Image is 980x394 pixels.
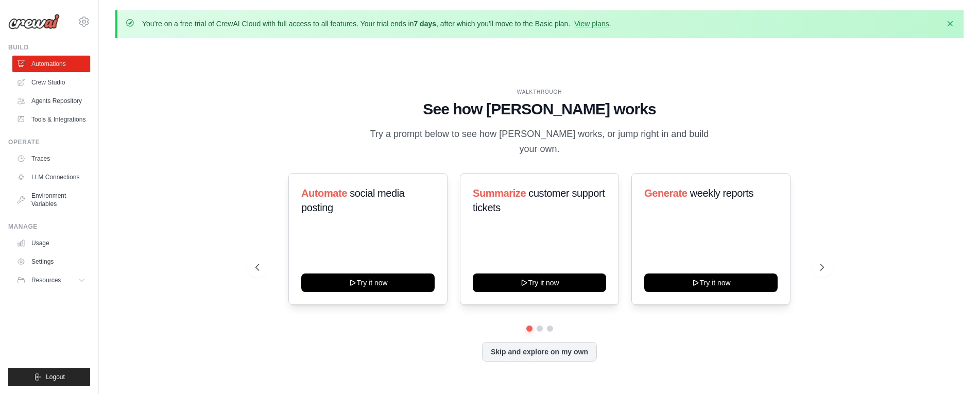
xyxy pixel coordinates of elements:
[574,20,609,28] a: View plans
[12,187,90,212] a: Environment Variables
[12,169,90,185] a: LLM Connections
[301,187,347,199] span: Automate
[301,187,405,213] span: social media posting
[255,88,824,96] div: WALKTHROUGH
[12,235,90,251] a: Usage
[12,253,90,270] a: Settings
[12,111,90,128] a: Tools & Integrations
[8,43,90,52] div: Build
[8,368,90,386] button: Logout
[12,56,90,72] a: Automations
[414,20,436,28] strong: 7 days
[8,138,90,146] div: Operate
[8,222,90,231] div: Manage
[142,19,611,29] p: You're on a free trial of CrewAI Cloud with full access to all features. Your trial ends in , aft...
[482,342,597,362] button: Skip and explore on my own
[929,345,980,394] iframe: Chat Widget
[12,150,90,167] a: Traces
[8,14,60,29] img: Logo
[31,276,61,284] span: Resources
[690,187,753,199] span: weekly reports
[12,93,90,109] a: Agents Repository
[255,100,824,118] h1: See how [PERSON_NAME] works
[644,187,687,199] span: Generate
[301,273,435,292] button: Try it now
[367,127,713,157] p: Try a prompt below to see how [PERSON_NAME] works, or jump right in and build your own.
[644,273,778,292] button: Try it now
[473,187,605,213] span: customer support tickets
[12,272,90,288] button: Resources
[12,74,90,91] a: Crew Studio
[46,373,65,381] span: Logout
[473,273,606,292] button: Try it now
[473,187,526,199] span: Summarize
